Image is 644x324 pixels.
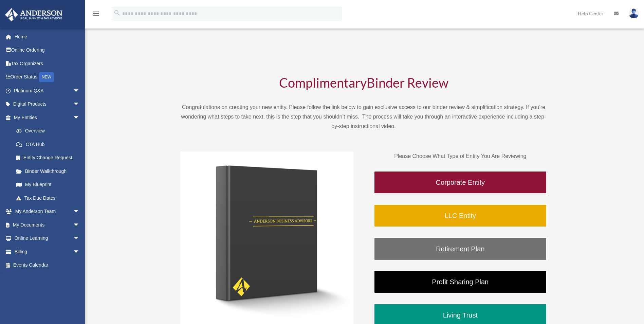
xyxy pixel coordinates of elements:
a: CTA Hub [10,138,90,151]
a: Binder Walkthrough [10,164,87,178]
span: arrow_drop_down [73,111,87,125]
span: arrow_drop_down [73,245,87,259]
a: Platinum Q&Aarrow_drop_down [5,84,90,97]
span: Complimentary [279,75,367,90]
a: Tax Organizers [5,57,90,70]
a: My Blueprint [10,178,90,192]
div: NEW [39,72,54,82]
a: Entity Change Request [10,151,90,165]
p: Congratulations on creating your new entity. Please follow the link below to gain exclusive acces... [180,103,547,131]
a: Corporate Entity [374,171,547,194]
a: Online Ordering [5,43,90,57]
span: arrow_drop_down [73,232,87,246]
a: My Documentsarrow_drop_down [5,218,90,232]
span: arrow_drop_down [73,97,87,111]
p: Please Choose What Type of Entity You Are Reviewing [374,151,547,161]
a: LLC Entity [374,204,547,227]
a: Profit Sharing Plan [374,270,547,293]
a: Home [5,30,90,43]
span: arrow_drop_down [73,84,87,98]
a: My Anderson Teamarrow_drop_down [5,205,90,218]
a: menu [92,12,100,18]
a: Digital Productsarrow_drop_down [5,97,90,111]
i: search [113,9,121,17]
a: Retirement Plan [374,237,547,260]
img: Anderson Advisors Platinum Portal [3,8,65,21]
a: Online Learningarrow_drop_down [5,232,90,245]
a: Overview [10,124,90,138]
span: arrow_drop_down [73,205,87,219]
img: User Pic [629,8,639,18]
a: Order StatusNEW [5,70,90,84]
a: Billingarrow_drop_down [5,245,90,258]
i: menu [92,10,100,18]
a: Tax Due Dates [10,191,90,205]
a: My Entitiesarrow_drop_down [5,111,90,124]
span: arrow_drop_down [73,218,87,232]
a: Events Calendar [5,258,90,272]
span: Binder Review [367,75,448,90]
